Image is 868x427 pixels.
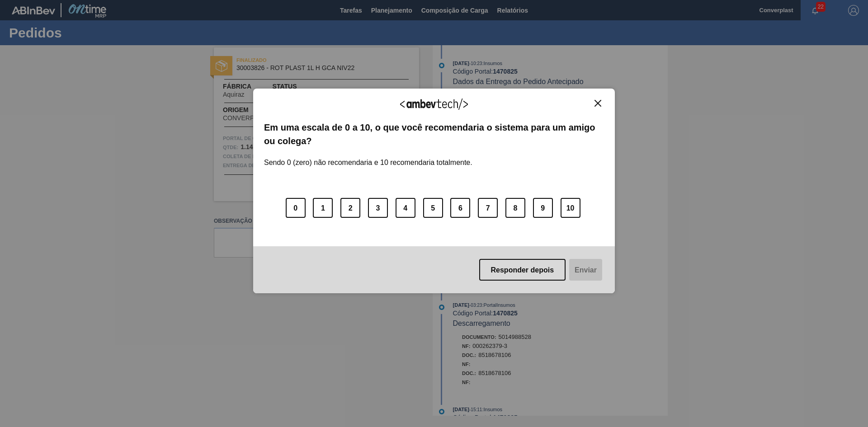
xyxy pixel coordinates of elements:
[592,99,604,107] button: Fechar
[313,198,333,218] button: 1
[431,204,435,212] font: 5
[349,204,353,212] font: 2
[368,198,388,218] button: 3
[450,198,470,218] button: 6
[479,259,566,281] button: Responder depois
[403,204,407,212] font: 4
[505,198,525,218] button: 8
[541,204,545,212] font: 9
[458,204,462,212] font: 6
[396,198,415,218] button: 4
[514,204,518,212] font: 8
[264,159,472,166] font: Sendo 0 (zero) não recomendaria e 10 recomendaria totalmente.
[340,198,360,218] button: 2
[286,198,306,218] button: 0
[321,204,325,212] font: 1
[423,198,443,218] button: 5
[561,198,580,218] button: 10
[533,198,553,218] button: 9
[566,204,575,212] font: 10
[376,204,380,212] font: 3
[478,198,498,218] button: 7
[491,266,554,274] font: Responder depois
[264,122,595,146] font: Em uma escala de 0 a 10, o que você recomendaria o sistema para um amigo ou colega?
[486,204,490,212] font: 7
[293,204,297,212] font: 0
[400,99,468,110] img: Logotipo Ambevtech
[594,100,601,107] img: Fechar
